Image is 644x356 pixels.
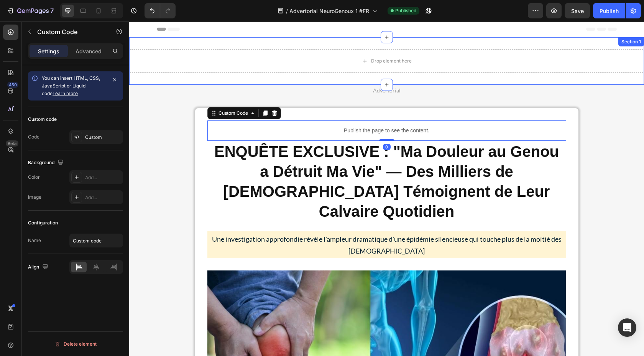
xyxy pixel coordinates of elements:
span: Une investigation approfondie révèle l'ampleur dramatique d'une épidémie silencieuse qui touche p... [83,213,432,234]
div: Image [28,194,41,201]
span: Advertorial NeuroGenoux 1 #FR [289,7,369,15]
div: Add... [85,194,121,201]
div: Name [28,237,41,244]
iframe: Design area [129,21,644,356]
span: / [286,7,288,15]
button: Publish [593,3,625,18]
h2: ENQUÊTE EXCLUSIVE : "Ma Douleur au Genou a Détruit Ma Vie" — Des Milliers de [DEMOGRAPHIC_DATA] T... [78,119,437,201]
span: Save [571,8,584,14]
span: Published [395,7,416,14]
p: Settings [38,47,59,55]
div: Delete element [54,340,97,349]
div: Section 1 [491,17,513,24]
p: Publish the page to see the content. [78,105,437,113]
div: Publish [600,7,619,15]
div: Undo/Redo [145,3,176,18]
button: 7 [3,3,57,18]
div: Background [28,158,65,168]
div: Code [28,133,39,140]
span: You can insert HTML, CSS, JavaScript or Liquid code [42,75,100,96]
button: Save [565,3,590,18]
div: 450 [7,82,18,88]
div: Configuration [28,219,58,226]
div: Color [28,174,40,181]
p: Advanced [76,47,102,55]
p: 7 [50,6,54,15]
div: Align [28,262,50,272]
button: Delete element [28,338,123,350]
div: Custom code [28,116,57,123]
div: Beta [6,140,18,147]
a: Learn more [53,91,78,96]
div: Add... [85,174,121,181]
div: Open Intercom Messenger [618,318,636,337]
div: Drop element here [242,36,283,43]
div: Custom [85,134,121,141]
div: Custom Code [88,88,120,95]
p: Custom Code [37,27,102,36]
div: 0 [254,122,261,129]
p: Advertorial [1,64,514,74]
